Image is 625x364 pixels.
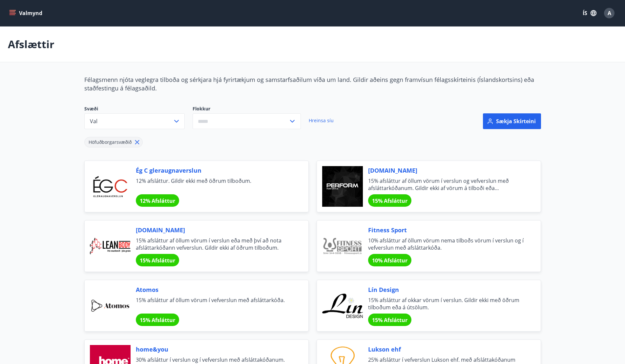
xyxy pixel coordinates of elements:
[601,5,617,21] button: A
[483,113,541,129] button: Sækja skírteini
[136,345,293,354] span: home&you
[372,257,407,264] span: 10% Afsláttur
[140,316,175,324] span: 15% Afsláttur
[368,297,525,311] span: 15% afsláttur af okkar vörum í verslun. Gildir ekki með öðrum tilboðum eða á útsölum.
[84,76,534,92] span: Félagsmenn njóta veglegra tilboða og sérkjara hjá fyrirtækjum og samstarfsaðilum víða um land. Gi...
[136,177,293,192] span: 12% afsláttur. Gildir ekki með öðrum tilboðum.
[368,345,525,354] span: Lukson ehf
[193,105,301,112] label: Flokkur
[140,257,175,264] span: 15% Afsláttur
[8,37,54,51] p: Afslættir
[372,316,407,324] span: 15% Afsláttur
[368,226,525,234] span: Fitness Sport
[309,113,334,128] a: Hreinsa síu
[136,237,293,251] span: 15% afsláttur af öllum vörum í verslun eða með því að nota afsláttarkóðann vefverslun. Gildir ekk...
[84,113,185,129] button: Val
[136,166,293,175] span: Ég C gleraugnaverslun
[136,297,293,311] span: 15% afsláttur af öllum vörum í vefverslun með afsláttarkóða.
[8,7,45,19] button: menu
[84,137,143,147] div: Höfuðborgarsvæðið
[84,105,185,113] span: Svæði
[140,197,175,204] span: 12% Afsláttur
[136,226,293,234] span: [DOMAIN_NAME]
[368,177,525,192] span: 15% afsláttur af öllum vörum í verslun og vefverslun með afsláttarkóðanum. Gildir ekki af vörum á...
[372,197,407,204] span: 15% Afsláttur
[368,166,525,175] span: [DOMAIN_NAME]
[579,7,600,19] button: ÍS
[368,237,525,251] span: 10% afsláttur af öllum vörum nema tilboðs vörum í verslun og í vefverslun með afsláttarkóða.
[368,285,525,294] span: Lín Design
[608,10,611,17] span: A
[136,285,293,294] span: Atomos
[89,139,132,145] span: Höfuðborgarsvæðið
[90,118,97,125] span: Val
